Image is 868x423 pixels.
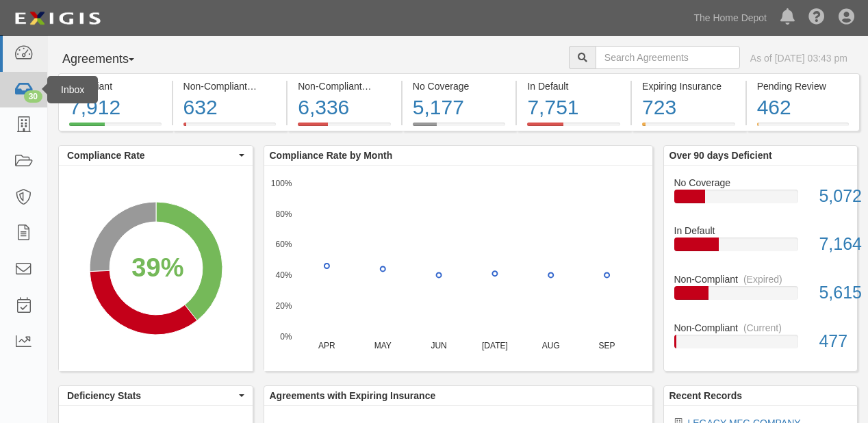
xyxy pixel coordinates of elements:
div: 477 [808,329,857,354]
a: Non-Compliant(Current)632 [173,123,287,133]
div: Pending Review [757,79,850,93]
div: (Expired) [743,272,782,286]
b: Over 90 days Deficient [669,150,772,161]
span: Deficiency Stats [67,389,235,402]
b: Agreements with Expiring Insurance [270,390,436,401]
a: No Coverage5,177 [403,123,516,133]
button: Agreements [58,46,161,73]
text: 100% [270,178,292,188]
button: Deficiency Stats [59,386,253,405]
a: No Coverage5,072 [674,176,847,225]
div: 7,751 [527,93,620,123]
div: Compliant [69,79,162,93]
div: No Coverage [664,176,858,190]
div: 462 [757,93,850,123]
div: (Current) [253,79,291,93]
div: 6,336 [298,93,391,123]
b: Compliance Rate by Month [270,150,393,161]
div: 7,164 [808,232,857,257]
text: [DATE] [482,341,508,350]
div: 5,615 [808,281,857,305]
div: 5,177 [413,93,506,123]
svg: A chart. [264,166,652,371]
div: 30 [24,90,42,103]
div: Non-Compliant (Expired) [298,79,391,93]
div: Inbox [47,76,98,103]
div: Expiring Insurance [642,79,735,93]
div: (Expired) [368,79,407,93]
div: (Current) [743,321,782,335]
a: Non-Compliant(Expired)5,615 [674,272,847,321]
div: 39% [131,249,183,286]
img: logo-5460c22ac91f19d4615b14bd174203de0afe785f0fc80cf4dbbc73dc1793850b.png [10,6,105,31]
div: 5,072 [808,184,857,209]
text: MAY [374,341,391,350]
text: AUG [541,341,559,350]
i: Help Center - Complianz [808,10,825,26]
b: Recent Records [669,390,743,401]
div: As of [DATE] 03:43 pm [750,51,847,65]
button: Compliance Rate [59,146,253,165]
text: 60% [275,240,292,249]
a: Non-Compliant(Expired)6,336 [288,123,401,133]
div: 723 [642,93,735,123]
text: APR [318,341,335,350]
div: In Default [664,224,858,238]
a: The Home Depot [687,4,774,31]
svg: A chart. [59,166,253,371]
div: 632 [183,93,277,123]
div: Non-Compliant [664,321,858,335]
div: 7,912 [69,93,162,123]
div: Non-Compliant [664,272,858,286]
text: 0% [280,331,292,341]
a: Non-Compliant(Current)477 [674,321,847,359]
div: In Default [527,79,620,93]
text: 80% [275,209,292,218]
div: No Coverage [413,79,506,93]
div: Non-Compliant (Current) [183,79,277,93]
a: Expiring Insurance723 [632,123,745,133]
text: 20% [275,301,292,311]
a: In Default7,164 [674,224,847,272]
text: JUN [431,341,446,350]
text: SEP [598,341,615,350]
a: In Default7,751 [517,123,630,133]
span: Compliance Rate [67,149,235,162]
a: Pending Review462 [747,123,860,133]
a: Compliant7,912 [58,123,172,133]
input: Search Agreements [596,46,740,69]
text: 40% [275,270,292,280]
